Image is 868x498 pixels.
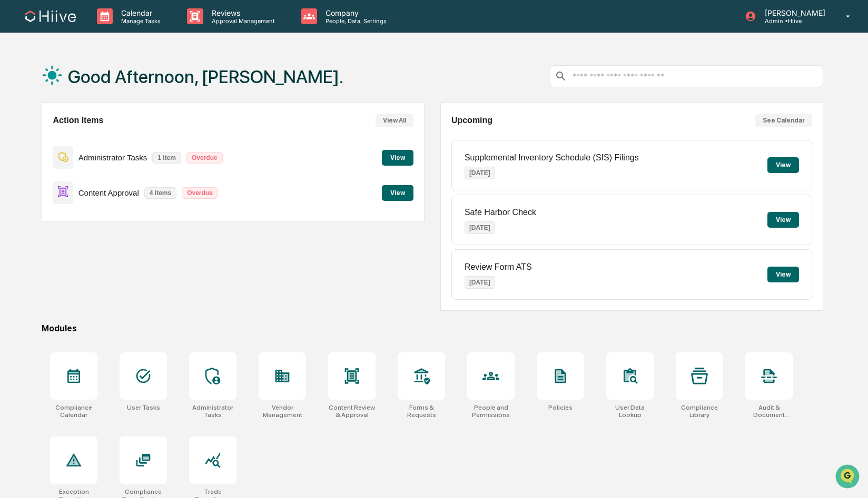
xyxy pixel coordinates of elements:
[465,167,495,179] p: [DATE]
[382,152,413,162] a: View
[756,8,831,17] p: [PERSON_NAME]
[382,150,413,166] button: View
[36,91,133,99] div: We're available if you need us!
[465,262,532,272] p: Review Form ATS
[259,404,306,419] div: Vendor Management
[317,17,392,25] p: People, Data, Settings
[105,178,127,186] span: Pylon
[317,8,392,17] p: Company
[21,133,68,143] span: Preclearance
[11,80,29,99] img: 1746055101610-c473b297-6a78-478c-a979-82029cc54cd1
[767,267,799,282] button: View
[50,404,97,419] div: Compliance Calendar
[144,187,176,199] p: 4 items
[465,153,639,162] p: Supplemental Inventory Schedule (SIS) Filings
[203,8,280,17] p: Reviews
[78,153,147,162] p: Administrator Tasks
[25,11,76,22] img: logo
[465,208,536,217] p: Safe Harbor Check
[36,80,173,91] div: Start new chat
[465,276,495,289] p: [DATE]
[465,221,495,234] p: [DATE]
[398,404,445,419] div: Forms & Requests
[467,404,515,419] div: People and Permissions
[376,114,413,127] button: View All
[382,185,413,201] button: View
[182,187,218,199] p: Overdue
[745,404,793,419] div: Audit & Document Logs
[767,212,799,228] button: View
[78,188,139,197] p: Content Approval
[68,66,343,87] h1: Good Afternoon, [PERSON_NAME].
[74,178,127,186] a: Powered byPylon
[127,404,160,411] div: User Tasks
[203,17,280,25] p: Approval Management
[42,323,823,333] div: Modules
[53,116,103,125] h2: Action Items
[186,152,223,164] p: Overdue
[756,17,831,25] p: Admin • Hiive
[189,404,236,419] div: Administrator Tasks
[328,404,376,419] div: Content Review & Approval
[755,114,812,127] button: See Calendar
[382,187,413,197] a: View
[179,84,192,96] button: Start new chat
[72,128,135,147] a: 🗄️Attestations
[834,463,863,492] iframe: Open customer support
[6,128,72,147] a: 🖐️Preclearance
[767,157,799,173] button: View
[676,404,723,419] div: Compliance Library
[606,404,654,419] div: User Data Lookup
[21,153,66,163] span: Data Lookup
[11,134,19,142] div: 🖐️
[152,152,181,164] p: 1 item
[76,134,85,142] div: 🗄️
[113,8,166,17] p: Calendar
[113,17,166,25] p: Manage Tasks
[451,116,492,125] h2: Upcoming
[11,22,192,39] p: How can we help?
[6,148,71,167] a: 🔎Data Lookup
[11,154,19,162] div: 🔎
[87,133,131,143] span: Attestations
[548,404,573,411] div: Policies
